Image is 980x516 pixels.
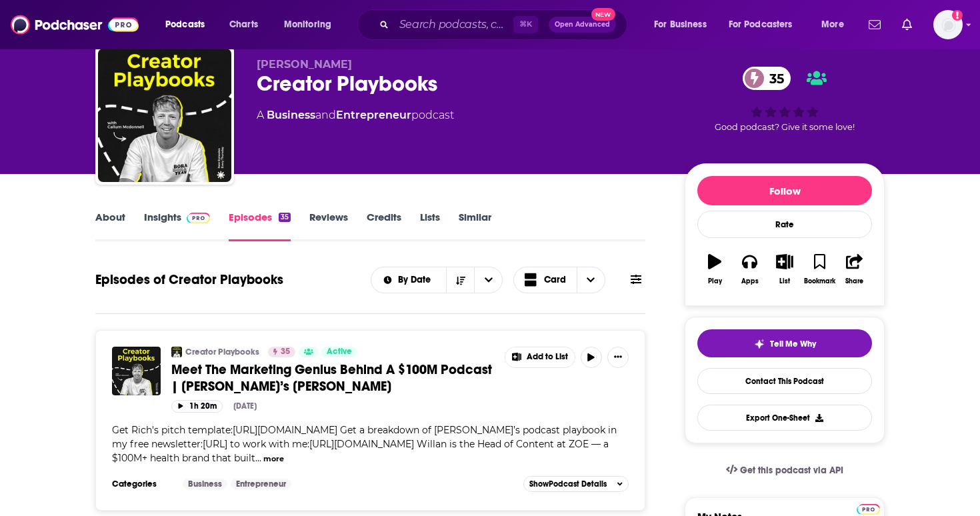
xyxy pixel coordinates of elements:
[183,479,227,489] a: Business
[857,504,880,515] img: Podchaser Pro
[231,479,291,489] a: Entrepreneur
[812,14,861,35] button: open menu
[513,16,538,33] span: ⌘ K
[459,211,491,241] a: Similar
[371,267,503,293] h2: Choose List sort
[821,15,844,34] span: More
[555,21,610,28] span: Open Advanced
[708,277,722,285] div: Play
[420,211,440,241] a: Lists
[607,347,629,368] button: Show More Button
[857,502,880,515] a: Pro website
[327,345,352,359] span: Active
[171,347,182,357] img: Creator Playbooks
[529,479,607,489] span: Show Podcast Details
[398,275,435,285] span: By Date
[729,15,793,34] span: For Podcasters
[720,14,812,35] button: open menu
[697,368,872,394] a: Contact This Podcast
[741,277,759,285] div: Apps
[268,347,295,357] a: 35
[933,10,963,39] img: User Profile
[474,267,502,293] button: open menu
[697,245,732,293] button: Play
[95,211,125,241] a: About
[187,213,210,223] img: Podchaser Pro
[779,277,790,285] div: List
[165,15,205,34] span: Podcasts
[754,339,765,349] img: tell me why sparkle
[715,122,855,132] span: Good podcast? Give it some love!
[144,211,210,241] a: InsightsPodchaser Pro
[185,347,259,357] a: Creator Playbooks
[549,17,616,33] button: Open AdvancedNew
[697,405,872,431] button: Export One-Sheet
[309,211,348,241] a: Reviews
[367,211,401,241] a: Credits
[229,211,291,241] a: Episodes35
[767,245,802,293] button: List
[544,275,566,285] span: Card
[952,10,963,21] svg: Add a profile image
[255,452,261,464] span: ...
[446,267,474,293] button: Sort Direction
[527,352,568,362] span: Add to List
[933,10,963,39] span: Logged in as redsetterpr
[770,339,816,349] span: Tell Me Why
[802,245,837,293] button: Bookmark
[685,58,885,141] div: 35Good podcast? Give it some love!
[897,13,917,36] a: Show notifications dropdown
[263,453,284,465] button: more
[233,401,257,411] div: [DATE]
[336,109,411,121] a: Entrepreneur
[11,12,139,37] img: Podchaser - Follow, Share and Rate Podcasts
[697,329,872,357] button: tell me why sparkleTell Me Why
[156,14,222,35] button: open menu
[732,245,767,293] button: Apps
[95,271,283,288] h1: Episodes of Creator Playbooks
[112,424,617,464] span: Get Rich's pitch template:[URL][DOMAIN_NAME] Get a breakdown of [PERSON_NAME]’s podcast playbook ...
[804,277,835,285] div: Bookmark
[645,14,723,35] button: open menu
[371,275,447,285] button: open menu
[112,347,161,395] img: Meet The Marketing Genius Behind A $100M Podcast | ZOE’s Rich Willan
[315,109,336,121] span: and
[845,277,863,285] div: Share
[523,476,629,492] button: ShowPodcast Details
[513,267,605,293] button: Choose View
[267,109,315,121] a: Business
[591,8,615,21] span: New
[654,15,707,34] span: For Business
[863,13,886,36] a: Show notifications dropdown
[740,465,843,476] span: Get this podcast via API
[171,361,492,395] span: Meet The Marketing Genius Behind A $100M Podcast | [PERSON_NAME]’s [PERSON_NAME]
[933,10,963,39] button: Show profile menu
[284,15,331,34] span: Monitoring
[370,9,640,40] div: Search podcasts, credits, & more...
[171,361,495,395] a: Meet The Marketing Genius Behind A $100M Podcast | [PERSON_NAME]’s [PERSON_NAME]
[275,14,349,35] button: open menu
[281,345,290,359] span: 35
[171,400,223,413] button: 1h 20m
[229,15,258,34] span: Charts
[697,176,872,205] button: Follow
[715,454,854,487] a: Get this podcast via API
[112,479,172,489] h3: Categories
[394,14,513,35] input: Search podcasts, credits, & more...
[98,49,231,182] img: Creator Playbooks
[221,14,266,35] a: Charts
[756,67,791,90] span: 35
[697,211,872,238] div: Rate
[279,213,291,222] div: 35
[743,67,791,90] a: 35
[837,245,872,293] button: Share
[321,347,357,357] a: Active
[505,347,575,367] button: Show More Button
[257,107,454,123] div: A podcast
[257,58,352,71] span: [PERSON_NAME]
